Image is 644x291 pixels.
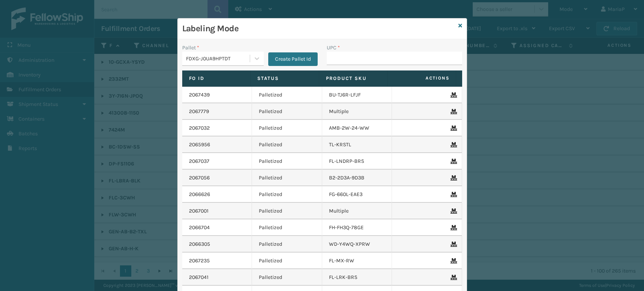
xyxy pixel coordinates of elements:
[189,124,210,132] a: 2067032
[450,192,455,197] i: Remove From Pallet
[322,120,392,136] td: AMB-2W-24-WW
[450,225,455,230] i: Remove From Pallet
[390,72,454,84] span: Actions
[252,87,322,103] td: Palletized
[326,75,381,82] label: Product SKU
[189,274,209,281] a: 2067041
[189,158,209,165] a: 2067037
[322,103,392,120] td: Multiple
[252,253,322,269] td: Palletized
[252,136,322,153] td: Palletized
[322,153,392,170] td: FL-LNDRP-BRS
[189,191,210,198] a: 2066626
[252,120,322,136] td: Palletized
[189,257,210,265] a: 2067235
[450,109,455,114] i: Remove From Pallet
[322,170,392,186] td: B2-2D3A-9D3B
[189,224,210,231] a: 2066704
[450,159,455,164] i: Remove From Pallet
[189,240,210,248] a: 2066305
[322,253,392,269] td: FL-MX-RW
[182,23,455,34] h3: Labeling Mode
[322,186,392,203] td: FG-660L-EAE3
[189,207,209,215] a: 2067001
[252,203,322,219] td: Palletized
[252,269,322,286] td: Palletized
[322,219,392,236] td: FH-FH3Q-78GE
[450,258,455,263] i: Remove From Pallet
[189,174,210,182] a: 2067056
[450,275,455,280] i: Remove From Pallet
[450,92,455,98] i: Remove From Pallet
[252,236,322,253] td: Palletized
[322,269,392,286] td: FL-LRK-BRS
[327,44,340,52] label: UPC
[189,141,210,149] a: 2065956
[189,108,209,115] a: 2067779
[252,153,322,170] td: Palletized
[252,170,322,186] td: Palletized
[450,208,455,214] i: Remove From Pallet
[450,142,455,147] i: Remove From Pallet
[322,87,392,103] td: BU-TJ6R-LFJF
[257,75,312,82] label: Status
[322,203,392,219] td: Multiple
[268,52,318,66] button: Create Pallet Id
[322,236,392,253] td: WD-Y4WQ-XPRW
[450,126,455,131] i: Remove From Pallet
[182,44,199,52] label: Pallet
[450,242,455,247] i: Remove From Pallet
[186,55,251,63] div: FDXG-J0UA9HPTDT
[252,186,322,203] td: Palletized
[322,136,392,153] td: TL-KRSTL
[450,175,455,181] i: Remove From Pallet
[252,103,322,120] td: Palletized
[189,75,244,82] label: Fo Id
[252,219,322,236] td: Palletized
[189,91,210,99] a: 2067439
